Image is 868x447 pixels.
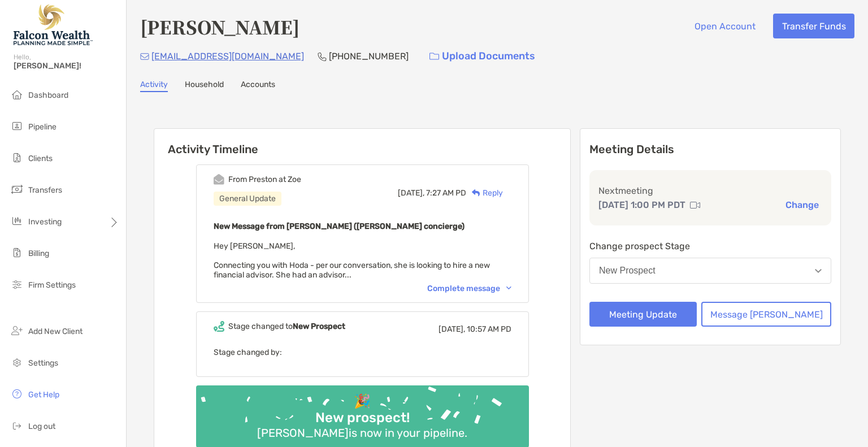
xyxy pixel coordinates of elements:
[214,174,224,185] img: Event icon
[293,322,345,331] b: New Prospect
[228,322,345,331] div: Stage changed to
[589,258,831,284] button: New Prospect
[196,385,529,438] img: Confetti
[28,154,53,163] span: Clients
[782,199,822,211] button: Change
[10,419,24,432] img: logout icon
[349,393,375,410] div: 🎉
[589,239,831,253] p: Change prospect Stage
[228,175,301,184] div: From Preston at Zoe
[427,284,511,293] div: Complete message
[426,188,466,198] span: 7:27 AM PD
[466,187,503,199] div: Reply
[28,122,57,132] span: Pipeline
[422,44,542,68] a: Upload Documents
[140,80,168,92] a: Activity
[10,324,24,337] img: add_new_client icon
[14,61,119,71] span: [PERSON_NAME]!
[311,410,414,426] div: New prospect!
[28,327,83,336] span: Add New Client
[690,201,700,210] img: communication type
[214,192,281,206] div: General Update
[598,198,685,212] p: [DATE] 1:00 PM PDT
[214,345,511,359] p: Stage changed by:
[10,119,24,133] img: pipeline icon
[773,14,854,38] button: Transfer Funds
[28,185,62,195] span: Transfers
[28,422,55,431] span: Log out
[589,302,697,327] button: Meeting Update
[398,188,424,198] span: [DATE],
[815,269,822,273] img: Open dropdown arrow
[10,88,24,101] img: dashboard icon
[10,246,24,259] img: billing icon
[10,277,24,291] img: firm-settings icon
[10,214,24,228] img: investing icon
[214,241,490,280] span: Hey [PERSON_NAME], Connecting you with Hoda - per our conversation, she is looking to hire a new ...
[140,14,300,40] h4: [PERSON_NAME]
[472,189,480,197] img: Reply icon
[214,222,465,231] b: New Message from [PERSON_NAME] ([PERSON_NAME] concierge)
[214,321,224,332] img: Event icon
[28,390,59,400] span: Get Help
[10,183,24,196] img: transfers icon
[28,358,58,368] span: Settings
[467,324,511,334] span: 10:57 AM PD
[253,426,472,440] div: [PERSON_NAME] is now in your pipeline.
[14,5,93,45] img: Falcon Wealth Planning Logo
[589,142,831,157] p: Meeting Details
[10,387,24,401] img: get-help icon
[701,302,831,327] button: Message [PERSON_NAME]
[685,14,764,38] button: Open Account
[154,129,570,156] h6: Activity Timeline
[506,287,511,290] img: Chevron icon
[599,266,656,276] div: New Prospect
[10,355,24,369] img: settings icon
[151,49,304,63] p: [EMAIL_ADDRESS][DOMAIN_NAME]
[28,90,68,100] span: Dashboard
[10,151,24,164] img: clients icon
[429,53,439,60] img: button icon
[241,80,275,92] a: Accounts
[140,53,149,60] img: Email Icon
[318,52,327,61] img: Phone Icon
[329,49,409,63] p: [PHONE_NUMBER]
[28,217,62,227] span: Investing
[28,280,76,290] span: Firm Settings
[28,249,49,258] span: Billing
[598,184,822,198] p: Next meeting
[185,80,224,92] a: Household
[439,324,465,334] span: [DATE],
